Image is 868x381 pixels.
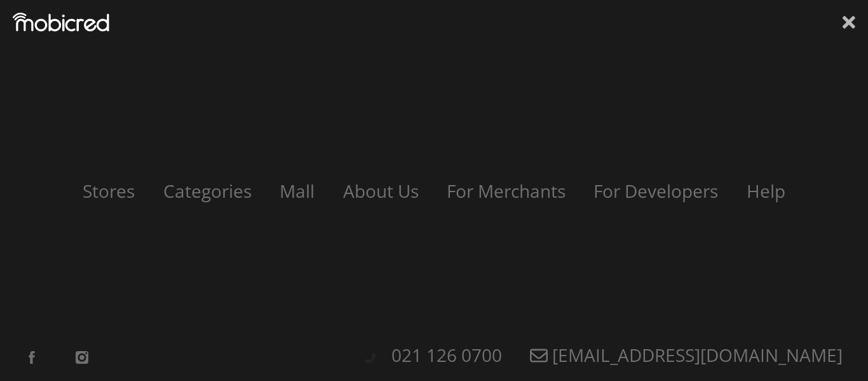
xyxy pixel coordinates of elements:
[434,179,578,203] a: For Merchants
[267,179,327,203] a: Mall
[581,179,731,203] a: For Developers
[379,343,515,367] a: 021 126 0700
[13,13,109,32] img: Mobicred
[330,179,431,203] a: About Us
[734,179,798,203] a: Help
[70,179,147,203] a: Stores
[151,179,264,203] a: Categories
[517,343,855,367] a: [EMAIL_ADDRESS][DOMAIN_NAME]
